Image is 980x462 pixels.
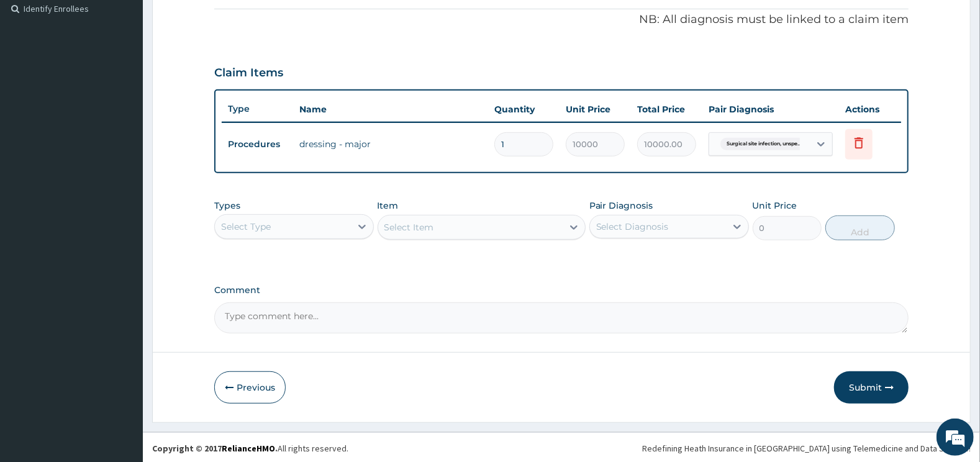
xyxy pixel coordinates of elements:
[378,199,399,212] label: Item
[560,97,631,122] th: Unit Price
[222,133,293,156] td: Procedures
[293,132,489,156] td: dressing - major
[720,138,807,150] span: Surgical site infection, unspe...
[825,215,895,240] button: Add
[834,371,909,404] button: Submit
[221,220,271,233] div: Select Type
[72,147,171,272] span: We're online!
[214,371,286,404] button: Previous
[214,12,909,28] p: NB: All diagnosis must be linked to a claim item
[214,66,283,80] h3: Claim Items
[222,97,293,120] th: Type
[488,97,560,122] th: Quantity
[589,199,653,212] label: Pair Diagnosis
[214,201,240,211] label: Types
[596,220,669,233] div: Select Diagnosis
[6,320,237,363] textarea: Type your message and hit 'Enter'
[839,97,901,122] th: Actions
[702,97,839,122] th: Pair Diagnosis
[753,199,797,212] label: Unit Price
[631,97,702,122] th: Total Price
[293,97,489,122] th: Name
[152,443,278,454] strong: Copyright © 2017 .
[65,70,209,86] div: Chat with us now
[214,285,909,296] label: Comment
[204,6,234,36] div: Minimize live chat window
[642,442,971,455] div: Redefining Heath Insurance in [GEOGRAPHIC_DATA] using Telemedicine and Data Science!
[222,443,275,454] a: RelianceHMO
[23,62,50,93] img: d_794563401_company_1708531726252_794563401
